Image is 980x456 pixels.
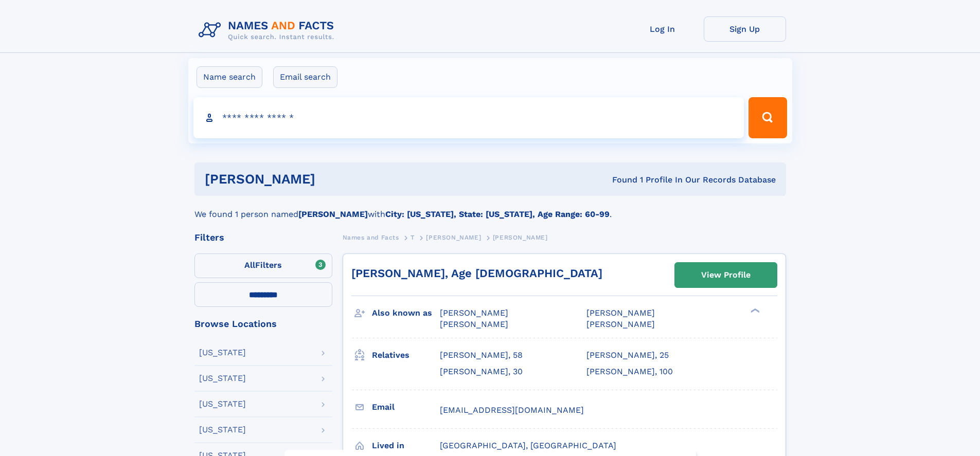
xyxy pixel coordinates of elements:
[343,231,399,244] a: Names and Facts
[193,97,744,138] input: search input
[197,66,262,88] label: Name search
[493,234,548,241] span: [PERSON_NAME]
[273,66,337,88] label: Email search
[194,16,343,44] img: Logo Names and Facts
[244,260,255,270] span: All
[194,319,332,329] div: Browse Locations
[440,308,508,318] span: [PERSON_NAME]
[411,231,415,244] a: T
[749,97,787,138] button: Search Button
[351,267,602,280] a: [PERSON_NAME], Age [DEMOGRAPHIC_DATA]
[194,253,332,278] label: Filters
[675,263,777,287] a: View Profile
[411,234,415,241] span: T
[372,346,440,364] h3: Relatives
[440,319,508,329] span: [PERSON_NAME]
[586,308,655,318] span: [PERSON_NAME]
[426,231,481,244] a: [PERSON_NAME]
[426,234,481,241] span: [PERSON_NAME]
[440,366,523,377] a: [PERSON_NAME], 30
[586,350,669,361] a: [PERSON_NAME], 25
[194,233,332,242] div: Filters
[199,349,246,357] div: [US_STATE]
[464,174,776,186] div: Found 1 Profile In Our Records Database
[205,173,464,186] h1: [PERSON_NAME]
[199,400,246,408] div: [US_STATE]
[385,209,610,219] b: City: [US_STATE], State: [US_STATE], Age Range: 60-99
[748,307,760,314] div: ❯
[701,263,751,287] div: View Profile
[194,196,786,221] div: We found 1 person named with .
[372,398,440,416] h3: Email
[440,405,584,415] span: [EMAIL_ADDRESS][DOMAIN_NAME]
[621,16,704,42] a: Log In
[199,426,246,434] div: [US_STATE]
[586,366,673,377] a: [PERSON_NAME], 100
[199,374,246,382] div: [US_STATE]
[298,209,368,219] b: [PERSON_NAME]
[440,350,523,361] a: [PERSON_NAME], 58
[586,319,655,329] span: [PERSON_NAME]
[704,16,786,42] a: Sign Up
[372,304,440,322] h3: Also known as
[372,437,440,454] h3: Lived in
[440,441,616,450] span: [GEOGRAPHIC_DATA], [GEOGRAPHIC_DATA]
